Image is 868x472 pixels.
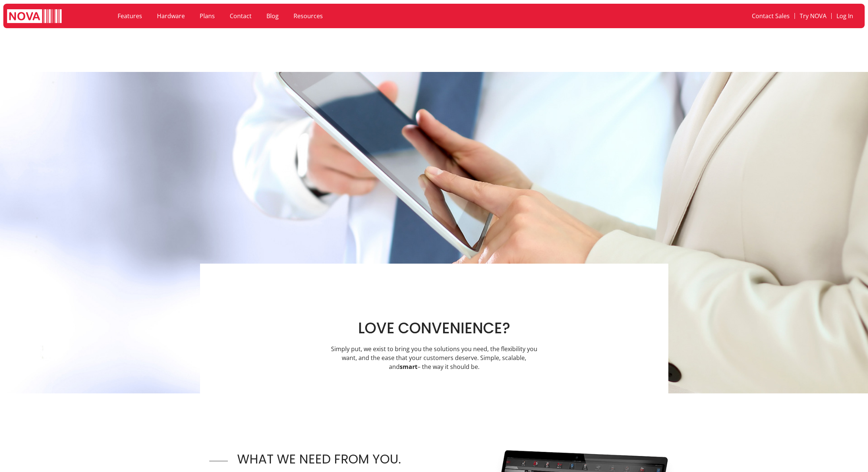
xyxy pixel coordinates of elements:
[286,7,330,24] a: Resources
[747,7,795,24] a: Contact Sales
[110,7,599,24] nav: Menu
[7,9,62,24] img: logo white
[259,7,286,24] a: Blog
[192,7,222,24] a: Plans
[832,7,858,24] a: Log In
[327,319,542,337] h1: LOVE CONVENIENCE?
[607,7,858,24] nav: Menu
[237,450,434,469] h2: WHAT WE NEED FROM YOU.
[222,7,259,24] a: Contact
[327,344,542,371] p: Simply put, we exist to bring you the solutions you need, the flexibility you want, and the ease ...
[110,7,150,24] a: Features
[400,363,417,371] strong: smart
[150,7,192,24] a: Hardware
[795,7,831,24] a: Try NOVA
